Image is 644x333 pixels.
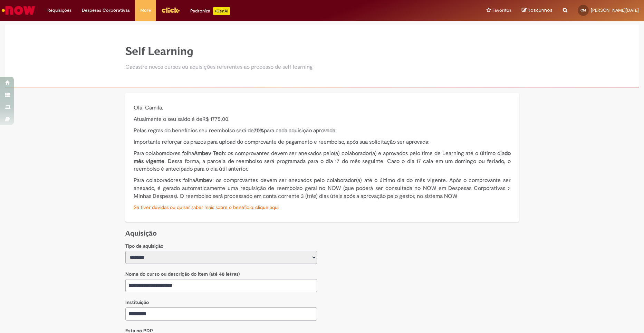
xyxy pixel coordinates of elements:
[134,150,511,173] p: Para colaboradores folha : os comprovantes devem ser anexados pelo(a) colaborador(a) e aprovados ...
[1,3,36,17] img: ServiceNow
[591,7,639,13] span: [PERSON_NAME][DATE]
[125,64,313,70] h2: Cadastre novos cursos ou aquisições referentes ao processo de self learning
[125,45,313,57] h1: Self Learning
[134,104,511,112] p: Olá, Camila,
[134,127,511,135] p: Pelas regras do benefícios seu reembolso será de para cada aquisição aprovada.
[194,150,225,157] strong: Ambev Tech
[82,7,130,14] span: Despesas Corporativas
[195,177,212,184] strong: Ambev
[47,7,71,14] span: Requisições
[125,299,317,306] p: Instituição
[254,127,264,134] b: 70%
[522,7,552,14] a: Rascunhos
[140,7,151,14] span: More
[125,243,317,250] p: Tipo de aquisição
[134,138,511,146] p: Importante reforçar os prazos para upload do comprovante de pagamento e reembolso, após sua solic...
[125,229,519,238] h1: Aquisição
[580,8,586,12] span: CM
[125,271,317,278] p: Nome do curso ou descrição do item (até 40 letras)
[134,204,279,210] a: Se tiver dúvidas ou quiser saber mais sobre o benefício, clique aqui
[528,7,552,13] span: Rascunhos
[190,7,230,15] div: Padroniza
[161,5,180,15] img: click_logo_yellow_360x200.png
[213,7,230,15] p: +GenAi
[134,177,511,200] p: Para colaboradores folha : os comprovantes devem ser anexados pelo colaborador(a) até o último di...
[202,116,228,123] span: R$ 1775.00
[134,150,511,165] strong: do mês vigente
[492,7,511,14] span: Favoritos
[134,115,511,123] p: Atualmente o seu saldo é de .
